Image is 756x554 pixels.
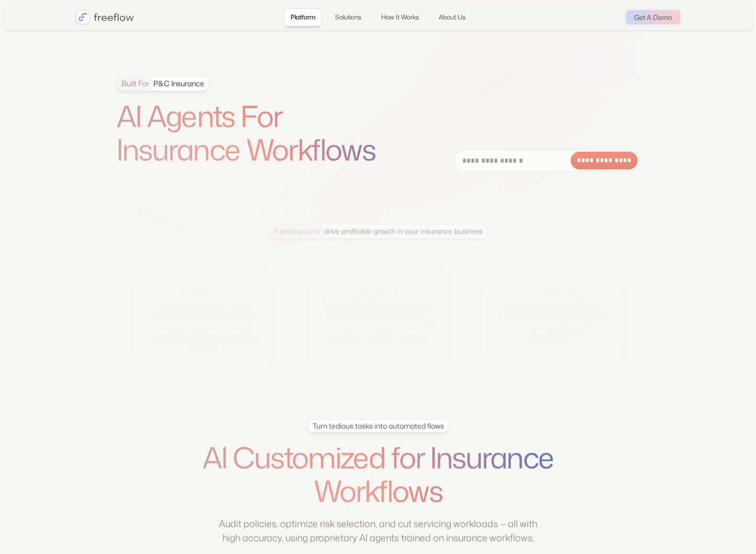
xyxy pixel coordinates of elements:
a: Platform [284,8,321,26]
a: Get A Demo [626,10,681,25]
div: Drive up retention by having freeflow audit post-bind policies, gather signatures or proof of dis... [146,298,262,353]
a: About Us [432,8,472,26]
a: Solutions [328,8,368,26]
a: home [75,10,134,25]
a: How It Works [374,8,426,26]
div: Cut out 90% of the time spent on routine tasks such as sending EOIs, updating mortgagee clauses, ... [320,298,436,342]
form: Email Form [453,149,640,171]
h1: AI Customized for Insurance Workflows [178,440,578,508]
div: Instantly match text and image application data to your eligibility guidelines across all your un... [494,298,610,342]
div: Policy Audit [181,283,226,296]
div: P&C Insurance [117,77,204,90]
span: Built For [117,77,153,90]
div: Turn tedious tasks into automated flows [313,420,444,431]
p: Audit policies, optimize risk selection, and cut servicing workloads — all with high accuracy, us... [213,516,543,545]
div: Underwriting [528,283,576,296]
h1: AI Agents For Insurance Workflows [116,99,404,167]
span: 3 strategies to [269,225,324,237]
div: Servicing [361,283,395,296]
div: drive profitable growth in your insurance business [269,225,483,237]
